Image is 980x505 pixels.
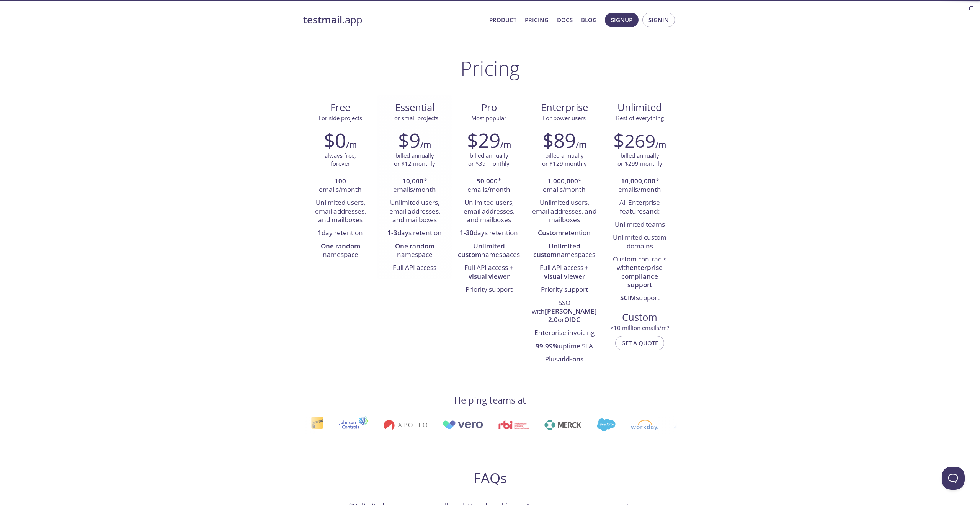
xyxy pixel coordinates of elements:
[383,196,446,227] li: Unlimited users, email addresses, and mailboxes
[460,228,474,237] strong: 1-30
[457,283,520,296] li: Priority support
[613,129,655,152] h2: $
[608,218,671,231] li: Unlimited teams
[611,15,632,25] span: Signup
[384,101,446,114] span: Essential
[532,283,597,296] li: Priority support
[343,469,637,487] h2: FAQs
[536,342,559,350] strong: 99.99%
[655,138,666,151] h6: /m
[616,114,664,122] span: Best of everything
[631,420,658,430] img: workday
[477,177,498,185] strong: 50,000
[309,196,372,227] li: Unlimited users, email addresses, and mailboxes
[383,261,446,275] li: Full API access
[457,175,520,197] li: * emails/month
[443,420,483,429] img: vero
[558,355,583,363] a: add-ons
[387,228,397,237] strong: 1-3
[608,253,671,292] li: Custom contracts with
[544,272,585,281] strong: visual viewer
[542,129,576,152] h2: $89
[532,227,597,240] li: retention
[339,416,368,434] img: johnsoncontrols
[597,418,615,431] img: salesforce
[532,340,597,353] li: uptime SLA
[384,420,427,430] img: apollo
[461,57,520,80] h1: Pricing
[469,272,510,281] strong: visual viewer
[564,315,580,324] strong: OIDC
[532,261,597,283] li: Full API access +
[420,138,431,151] h6: /m
[532,196,597,227] li: Unlimited users, email addresses, and mailboxes
[532,175,597,197] li: * emails/month
[391,114,438,122] span: For small projects
[542,152,587,168] p: billed annually or $129 monthly
[467,129,500,152] h2: $29
[610,324,669,332] span: > 10 million emails/m?
[532,297,597,327] li: SSO with or
[545,307,597,324] strong: [PERSON_NAME] 2.0
[547,177,578,185] strong: 1,000,000
[471,114,506,122] span: Most popular
[617,152,662,168] p: billed annually or $299 monthly
[533,242,580,259] strong: Unlimited custom
[544,420,581,430] img: merck
[532,353,597,366] li: Plus
[489,15,516,25] a: Product
[309,227,372,240] li: day retention
[538,228,562,237] strong: Custom
[621,263,663,289] strong: enterprise compliance support
[303,13,483,26] a: testmail.app
[457,227,520,240] li: days retention
[395,242,434,250] strong: One random
[346,138,357,151] h6: /m
[324,129,346,152] h2: $0
[458,101,520,114] span: Pro
[309,101,371,114] span: Free
[383,240,446,262] li: namespace
[620,293,636,302] strong: SCIM
[532,327,597,340] li: Enterprise invoicing
[318,228,322,237] strong: 1
[309,240,372,262] li: namespace
[648,15,669,25] span: Signin
[617,101,662,114] span: Unlimited
[498,420,529,429] img: rbi
[615,336,664,350] button: Get a quote
[532,240,597,262] li: namespaces
[457,240,520,262] li: namespaces
[383,227,446,240] li: days retention
[624,128,655,153] span: 269
[605,13,639,27] button: Signup
[468,152,510,168] p: billed annually or $39 monthly
[402,177,423,185] strong: 10,000
[642,13,675,27] button: Signin
[318,114,362,122] span: For side projects
[576,138,586,151] h6: /m
[621,338,658,348] span: Get a quote
[646,207,658,216] strong: and
[942,467,965,490] iframe: Help Scout Beacon - Open
[608,196,671,218] li: All Enterprise features :
[309,175,372,197] li: emails/month
[557,15,573,25] a: Docs
[303,13,342,26] strong: testmail
[543,114,586,122] span: For power users
[581,15,597,25] a: Blog
[621,177,655,185] strong: 10,000,000
[457,261,520,283] li: Full API access +
[458,242,505,259] strong: Unlimited custom
[608,231,671,253] li: Unlimited custom domains
[454,394,526,406] h4: Helping teams at
[325,152,356,168] p: always free, forever
[608,175,671,197] li: * emails/month
[608,292,671,305] li: support
[335,177,346,185] strong: 100
[457,196,520,227] li: Unlimited users, email addresses, and mailboxes
[383,175,446,197] li: * emails/month
[394,152,435,168] p: billed annually or $12 monthly
[525,15,549,25] a: Pricing
[321,242,360,250] strong: One random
